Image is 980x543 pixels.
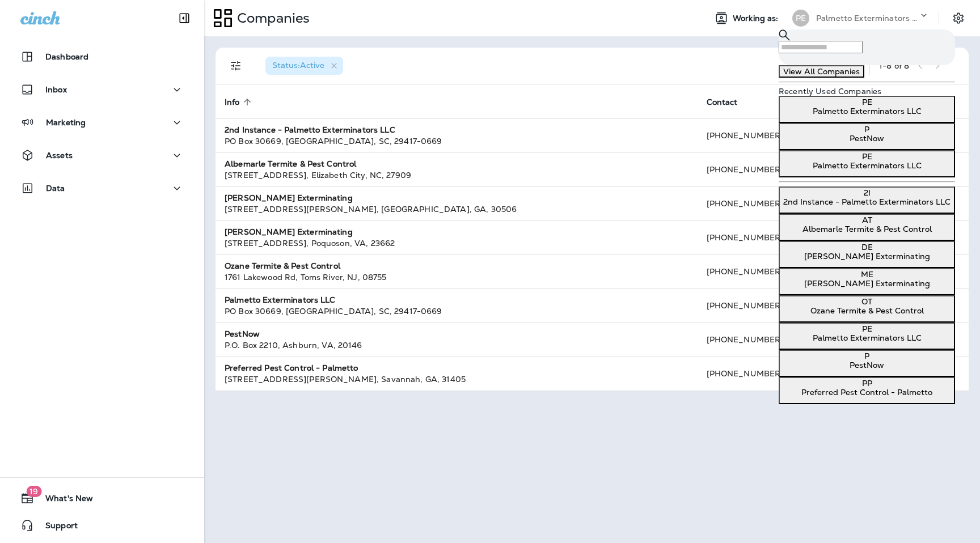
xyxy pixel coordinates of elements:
[11,45,193,68] button: Dashboard
[779,350,955,377] button: PPestNow
[46,118,86,127] p: Marketing
[779,123,955,150] button: PPestNow
[783,134,951,143] p: PestNow
[11,144,193,167] button: Assets
[783,152,951,161] div: PE
[225,193,353,203] strong: [PERSON_NAME] Exterminating
[45,85,67,94] p: Inbox
[11,514,193,537] button: Support
[733,14,781,23] span: Working as:
[698,152,804,186] td: [PHONE_NUMBER]
[783,360,951,370] p: PestNow
[783,97,951,107] div: PE
[698,220,804,254] td: [PHONE_NUMBER]
[779,65,864,78] button: View All Companies
[779,150,955,177] button: PEPalmetto Exterminators LLC
[783,215,951,224] div: AT
[225,237,688,249] div: [STREET_ADDRESS] , Poquoson , VA , 23662
[779,87,955,96] div: Recently Used Companies
[783,306,951,315] p: Ozane Termite & Pest Control
[783,224,951,234] p: Albemarle Termite & Pest Control
[26,486,41,497] span: 19
[783,333,951,342] p: Palmetto Exterminators LLC
[779,214,955,241] button: ATAlbemarle Termite & Pest Control
[948,8,969,28] button: Settings
[783,188,951,197] div: 2I
[272,60,324,70] span: Status : Active
[707,97,738,107] span: Contact
[46,151,73,160] p: Assets
[783,379,951,388] div: PP
[779,186,955,214] button: 2I2nd Instance - Palmetto Exterminators LLC
[225,261,340,271] strong: Ozane Termite & Pest Control
[792,10,809,27] div: PE
[783,243,951,252] div: DE
[225,329,260,339] strong: PestNow
[225,97,255,107] span: Info
[698,254,804,289] td: [PHONE_NUMBER]
[11,177,193,200] button: Data
[783,351,951,360] div: P
[225,97,240,107] span: Info
[783,107,951,116] p: Palmetto Exterminators LLC
[779,268,955,295] button: ME[PERSON_NAME] Exterminating
[698,357,804,391] td: [PHONE_NUMBER]
[783,279,951,288] p: [PERSON_NAME] Exterminating
[783,197,951,206] p: 2nd Instance - Palmetto Exterminators LLC
[698,118,804,152] td: [PHONE_NUMBER]
[225,340,688,351] div: P.O. Box 2210 , Ashburn , VA , 20146
[225,203,688,215] div: [STREET_ADDRESS][PERSON_NAME] , [GEOGRAPHIC_DATA] , GA , 30506
[225,169,688,181] div: [STREET_ADDRESS] , Elizabeth City , NC , 27909
[34,521,78,534] span: Support
[779,96,955,123] button: PEPalmetto Exterminators LLC
[34,494,93,507] span: What's New
[265,57,343,75] div: Status:Active
[11,78,193,101] button: Inbox
[225,374,688,385] div: [STREET_ADDRESS][PERSON_NAME] , Savannah , GA , 31405
[698,323,804,357] td: [PHONE_NUMBER]
[783,388,951,397] p: Preferred Pest Control - Palmetto
[779,377,955,404] button: PPPreferred Pest Control - Palmetto
[783,270,951,279] div: ME
[225,54,247,77] button: Filters
[698,289,804,323] td: [PHONE_NUMBER]
[698,186,804,220] td: [PHONE_NUMBER]
[225,271,688,283] div: 1761 Lakewood Rd , Toms River , NJ , 08755
[783,297,951,306] div: OT
[225,363,358,373] strong: Preferred Pest Control - Palmetto
[168,7,200,29] button: Collapse Sidebar
[225,295,336,305] strong: Palmetto Exterminators LLC
[46,184,65,193] p: Data
[45,52,88,61] p: Dashboard
[11,487,193,510] button: 19What's New
[233,10,310,27] p: Companies
[816,14,918,23] p: Palmetto Exterminators LLC
[783,324,951,333] div: PE
[779,295,955,323] button: OTOzane Termite & Pest Control
[779,241,955,268] button: DE[PERSON_NAME] Exterminating
[707,97,753,107] span: Contact
[225,135,688,147] div: PO Box 30669 , [GEOGRAPHIC_DATA] , SC , 29417-0669
[11,111,193,134] button: Marketing
[225,227,353,237] strong: [PERSON_NAME] Exterminating
[783,252,951,261] p: [PERSON_NAME] Exterminating
[225,125,395,135] strong: 2nd Instance - Palmetto Exterminators LLC
[783,125,951,134] div: P
[225,306,688,317] div: PO Box 30669 , [GEOGRAPHIC_DATA] , SC , 29417-0669
[225,159,356,169] strong: Albemarle Termite & Pest Control
[783,161,951,170] p: Palmetto Exterminators LLC
[779,323,955,350] button: PEPalmetto Exterminators LLC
